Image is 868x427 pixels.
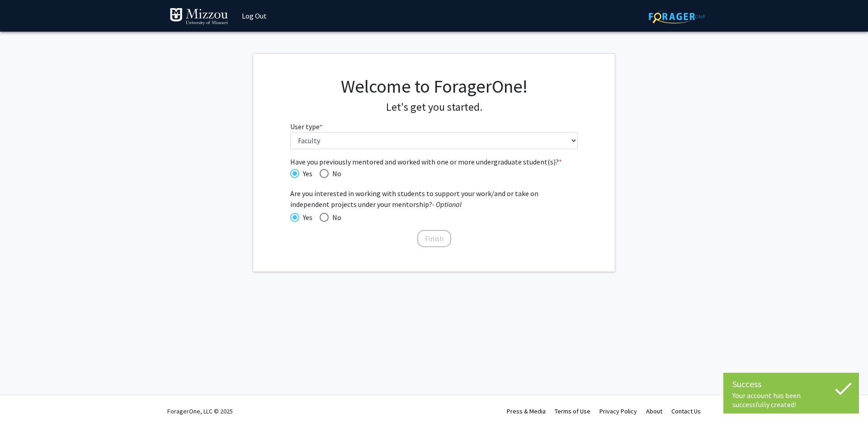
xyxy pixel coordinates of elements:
span: Are you interested in working with students to support your work/and or take on independent proje... [290,188,578,210]
iframe: Chat [7,386,38,420]
div: Success [732,377,850,391]
mat-radio-group: Have you previously mentored and worked with one or more undergraduate student(s)? [290,167,578,179]
div: ForagerOne, LLC © 2025 [167,395,233,427]
span: No [329,168,341,179]
span: No [329,212,341,223]
button: Finish [417,230,451,247]
span: Yes [299,212,312,223]
img: University of Missouri Logo [170,8,228,26]
a: Contact Us [671,407,701,415]
h1: Welcome to ForagerOne! [290,75,578,97]
a: Press & Media [507,407,546,415]
span: Yes [299,168,312,179]
a: Privacy Policy [599,407,637,415]
span: Have you previously mentored and worked with one or more undergraduate student(s)? [290,156,578,167]
div: Your account has been successfully created! [732,391,850,409]
h4: Let's get you started. [290,101,578,114]
a: Terms of Use [555,407,590,415]
a: About [646,407,662,415]
i: - Optional [432,200,462,209]
label: User type [290,121,322,132]
img: ForagerOne Logo [649,9,705,23]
